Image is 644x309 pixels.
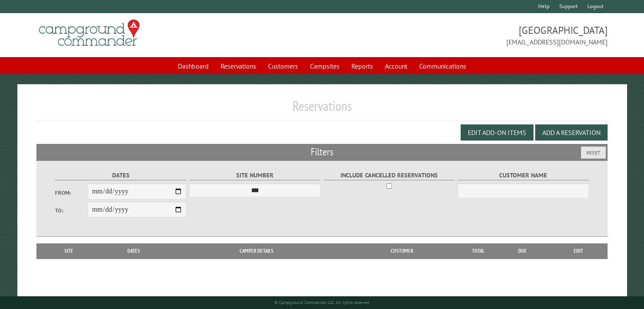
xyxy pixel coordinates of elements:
label: Customer Name [458,171,589,180]
label: Include Cancelled Reservations [323,171,455,180]
h2: Filters [36,144,608,160]
button: Add a Reservation [535,124,608,141]
a: Customers [263,58,303,74]
label: From: [55,189,88,197]
label: Dates [55,171,187,180]
th: Customer [343,243,462,259]
label: Site Number [189,171,321,180]
th: Total [462,243,495,259]
span: [GEOGRAPHIC_DATA] [EMAIL_ADDRESS][DOMAIN_NAME] [322,23,608,47]
img: Campground Commander [36,17,142,50]
a: Communications [414,58,471,74]
a: Reports [346,58,378,74]
button: Edit Add-on Items [461,124,533,141]
a: Campsites [305,58,345,74]
small: © Campground Commander LLC. All rights reserved. [274,300,370,305]
a: Account [380,58,412,74]
th: Site [41,243,97,259]
button: Reset [581,146,606,159]
th: Dates [97,243,171,259]
th: Edit [550,243,608,259]
th: Camper Details [171,243,343,259]
label: To: [55,207,88,215]
h1: Reservations [36,98,608,121]
a: Reservations [216,58,261,74]
th: Due [495,243,550,259]
a: Dashboard [173,58,214,74]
